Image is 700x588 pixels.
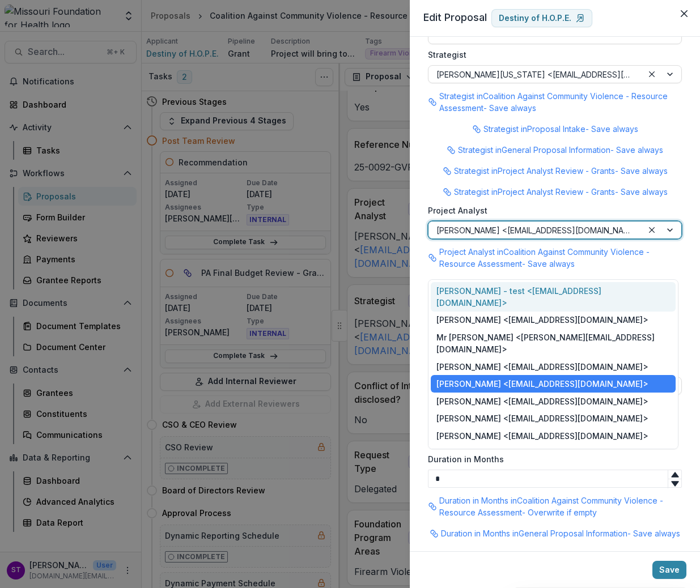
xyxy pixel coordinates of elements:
[441,527,680,539] p: Duration in Months in General Proposal Information - Save always
[431,312,676,329] div: [PERSON_NAME] <[EMAIL_ADDRESS][DOMAIN_NAME]>
[645,223,659,237] div: Clear selected options
[483,123,638,135] p: Strategist in Proposal Intake - Save always
[439,548,682,572] p: Duration in Months in Project Analyst Review - Grants - Save always
[431,445,676,462] div: [PERSON_NAME] <[EMAIL_ADDRESS][DOMAIN_NAME]>
[499,14,571,23] p: Destiny of H.O.P.E.
[423,11,487,23] span: Edit Proposal
[454,165,668,177] p: Strategist in Project Analyst Review - Grants - Save always
[473,279,648,291] p: Project Analyst in Proposal Intake - Save always
[675,5,693,23] button: Close
[454,186,668,198] p: Strategist in Project Analyst Review - Grants - Save always
[652,561,686,579] button: Save
[428,204,675,216] label: Project Analyst
[458,144,663,156] p: Strategist in General Proposal Information - Save always
[431,427,676,445] div: [PERSON_NAME] <[EMAIL_ADDRESS][DOMAIN_NAME]>
[428,49,675,61] label: Strategist
[431,393,676,410] div: [PERSON_NAME] <[EMAIL_ADDRESS][DOMAIN_NAME]>
[431,329,676,358] div: Mr [PERSON_NAME] <[PERSON_NAME][EMAIL_ADDRESS][DOMAIN_NAME]>
[491,9,592,27] a: Destiny of H.O.P.E.
[431,375,676,393] div: [PERSON_NAME] <[EMAIL_ADDRESS][DOMAIN_NAME]>
[439,495,682,518] p: Duration in Months in Coalition Against Community Violence - Resource Assessment - Overwrite if e...
[439,90,682,114] p: Strategist in Coalition Against Community Violence - Resource Assessment - Save always
[431,358,676,376] div: [PERSON_NAME] <[EMAIL_ADDRESS][DOMAIN_NAME]>
[431,282,676,312] div: [PERSON_NAME] - test <[EMAIL_ADDRESS][DOMAIN_NAME]>
[428,453,675,465] label: Duration in Months
[431,410,676,428] div: [PERSON_NAME] <[EMAIL_ADDRESS][DOMAIN_NAME]>
[645,67,659,81] div: Clear selected options
[439,246,682,270] p: Project Analyst in Coalition Against Community Violence - Resource Assessment - Save always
